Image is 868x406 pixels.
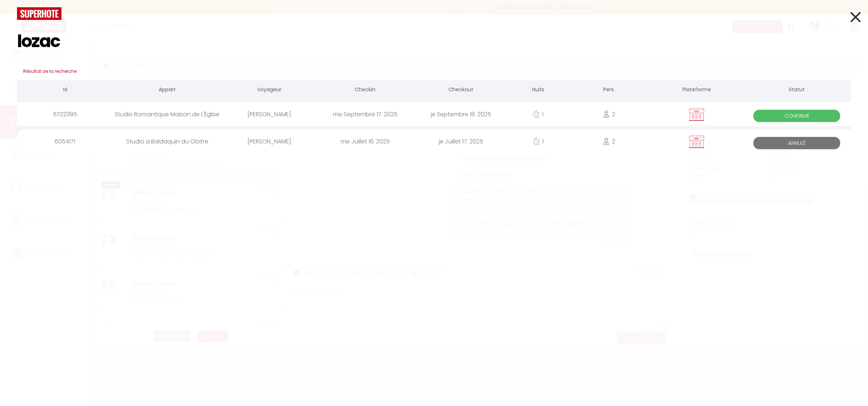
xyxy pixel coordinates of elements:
span: Annulé [753,137,840,149]
div: 1 [509,102,567,126]
th: Checkin [317,80,413,101]
div: 2 [567,102,651,126]
iframe: Chat [837,373,863,401]
span: Confirmé [753,110,840,122]
div: 2 [567,130,651,153]
div: Studio a Baldaquin du Cloitre [113,130,221,153]
div: me Juillet 16. 2025 [317,130,413,153]
th: Statut [743,80,851,101]
div: Studio Romantique Maison de L'Église [113,102,221,126]
input: Tapez pour rechercher... [17,20,851,63]
th: Checkout [413,80,509,101]
th: Plateforme [651,80,743,101]
div: 6722395 [17,102,113,126]
th: Nuits [509,80,567,101]
div: 6054171 [17,130,113,153]
button: Ouvrir le widget de chat LiveChat [6,3,27,25]
div: 1 [509,130,567,153]
div: me Septembre 17. 2025 [317,102,413,126]
div: je Septembre 18. 2025 [413,102,509,126]
div: [PERSON_NAME] [221,102,317,126]
th: Appart [113,80,221,101]
img: rent.png [688,108,706,121]
div: je Juillet 17. 2025 [413,130,509,153]
th: Pers. [567,80,651,101]
div: [PERSON_NAME] [221,130,317,153]
img: rent.png [688,135,706,148]
th: Id [17,80,113,101]
h3: Résultat de la recherche [17,63,851,80]
th: Voyageur [221,80,317,101]
img: logo [17,7,61,20]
